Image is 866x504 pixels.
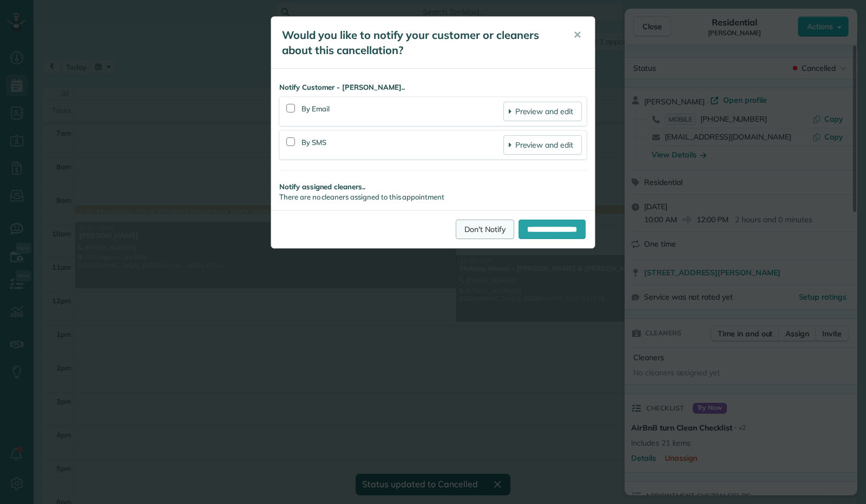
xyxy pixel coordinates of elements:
[503,135,582,155] a: Preview and edit
[279,82,587,92] strong: Notify Customer - [PERSON_NAME]..
[279,193,444,201] span: There are no cleaners assigned to this appointment
[282,28,558,58] h5: Would you like to notify your customer or cleaners about this cancellation?
[301,102,503,121] div: By Email
[573,29,581,41] span: ✕
[503,102,582,121] a: Preview and edit
[279,182,587,192] strong: Notify assigned cleaners..
[301,135,503,155] div: By SMS
[456,220,514,239] a: Don't Notify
